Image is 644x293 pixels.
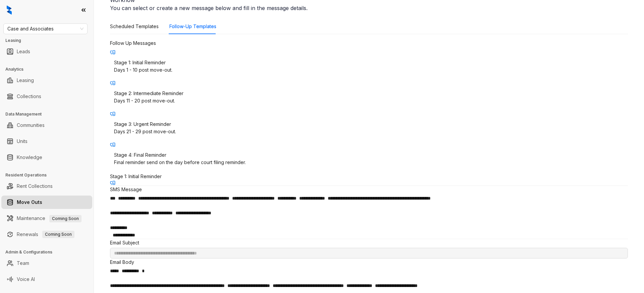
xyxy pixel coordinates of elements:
[1,90,92,103] li: Collections
[110,40,628,47] h3: Follow Up Messages
[1,257,92,270] li: Team
[110,239,628,246] h4: Email Subject
[114,66,624,74] div: Days 1 - 10 post move-out.
[5,66,94,72] h3: Analytics
[114,90,624,97] p: Stage 2: Intermediate Reminder
[110,55,628,78] div: Stage 1: Initial Reminder
[7,5,12,15] img: logo
[17,257,29,270] a: Team
[1,119,92,132] li: Communities
[110,147,628,170] div: Stage 4: Final Reminder
[7,24,84,34] span: Case and Associates
[110,23,159,30] div: Scheduled Templates
[110,173,628,180] h2: Stage 1: Initial Reminder
[5,172,94,178] h3: Resident Operations
[1,228,92,241] li: Renewals
[114,59,624,66] p: Stage 1: Initial Reminder
[17,196,42,209] a: Move Outs
[17,179,53,193] a: Rent Collections
[114,151,624,159] p: Stage 4: Final Reminder
[17,228,74,241] a: RenewalsComing Soon
[17,90,41,103] a: Collections
[17,74,34,87] a: Leasing
[110,117,628,139] div: Stage 3: Urgent Reminder
[114,128,624,135] div: Days 21 - 29 post move-out.
[114,159,624,166] div: Final reminder send on the day before court filing reminder.
[1,74,92,87] li: Leasing
[5,38,94,44] h3: Leasing
[1,212,92,225] li: Maintenance
[17,45,30,58] a: Leads
[42,231,74,238] span: Coming Soon
[1,196,92,209] li: Move Outs
[1,151,92,164] li: Knowledge
[17,151,42,164] a: Knowledge
[1,135,92,148] li: Units
[49,215,82,222] span: Coming Soon
[110,186,628,193] h4: SMS Message
[1,273,92,286] li: Voice AI
[17,273,35,286] a: Voice AI
[169,23,216,30] div: Follow-Up Templates
[110,4,628,12] p: You can select or create a new message below and fill in the message details.
[110,259,628,266] h4: Email Body
[114,121,624,128] p: Stage 3: Urgent Reminder
[1,45,92,58] li: Leads
[5,249,94,255] h3: Admin & Configurations
[110,86,628,108] div: Stage 2: Intermediate Reminder
[1,179,92,193] li: Rent Collections
[114,97,624,104] div: Days 11 - 20 post move-out.
[5,111,94,117] h3: Data Management
[17,119,45,132] a: Communities
[17,135,28,148] a: Units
